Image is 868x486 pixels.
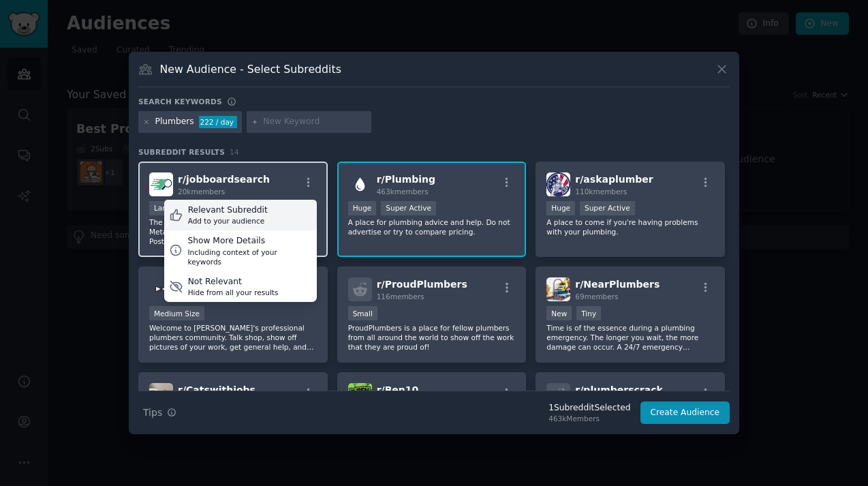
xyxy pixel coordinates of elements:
div: Super Active [580,201,635,215]
div: Including context of your keywords [187,247,311,267]
span: 69 members [575,292,618,301]
div: Show More Details [187,235,311,247]
div: Plumbers [155,116,194,128]
span: Tips [143,406,162,420]
span: 116 members [377,292,424,301]
button: Create Audience [640,401,730,425]
p: Time is of the essence during a plumbing emergency. The longer you wait, the more damage can occu... [546,323,714,352]
p: ProudPlumbers is a place for fellow plumbers from all around the world to show off the work that ... [348,323,516,352]
div: Hide from all your results [188,288,279,297]
p: The official community of JobBoardSearch 🔎 Meta directory of job boards with filters. Posting the... [149,217,317,246]
img: NearPlumbers [546,277,570,301]
div: Tiny [576,306,601,320]
div: Huge [546,201,575,215]
div: 1 Subreddit Selected [548,402,630,414]
div: Small [348,306,377,320]
img: Ben10 [348,383,372,407]
div: New [546,306,572,320]
span: r/ plumberscrack [575,384,662,395]
button: Tips [138,401,181,425]
span: r/ Catswithjobs [178,384,255,395]
img: jobboardsearch [149,172,173,196]
span: Subreddit Results [138,147,225,157]
img: askaplumber [546,172,570,196]
div: Add to your audience [188,216,268,226]
span: r/ askaplumber [575,174,653,185]
div: Relevant Subreddit [188,204,268,217]
span: r/ jobboardsearch [178,174,270,185]
p: Welcome to [PERSON_NAME]'s professional plumbers community. Talk shop, show off pictures of your ... [149,323,317,352]
span: r/ Plumbing [377,174,435,185]
span: r/ Ben10 [377,384,419,395]
span: r/ NearPlumbers [575,279,660,290]
span: 110k members [575,187,627,196]
div: Super Active [381,201,436,215]
span: 463k members [377,187,429,196]
h3: New Audience - Select Subreddits [160,62,341,76]
div: Large [149,201,179,215]
div: Huge [348,201,377,215]
div: Not Relevant [188,276,279,288]
div: Medium Size [149,306,204,320]
img: Catswithjobs [149,383,173,407]
div: 222 / day [199,116,237,128]
p: A place to come if you're having problems with your plumbing. [546,217,714,237]
span: r/ ProudPlumbers [377,279,467,290]
img: plumbers [149,277,173,301]
h3: Search keywords [138,97,222,106]
div: 463k Members [548,414,630,423]
span: 14 [230,148,239,156]
span: 20k members [178,187,225,196]
p: A place for plumbing advice and help. Do not advertise or try to compare pricing. [348,217,516,237]
input: New Keyword [263,116,367,128]
img: Plumbing [348,172,372,196]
